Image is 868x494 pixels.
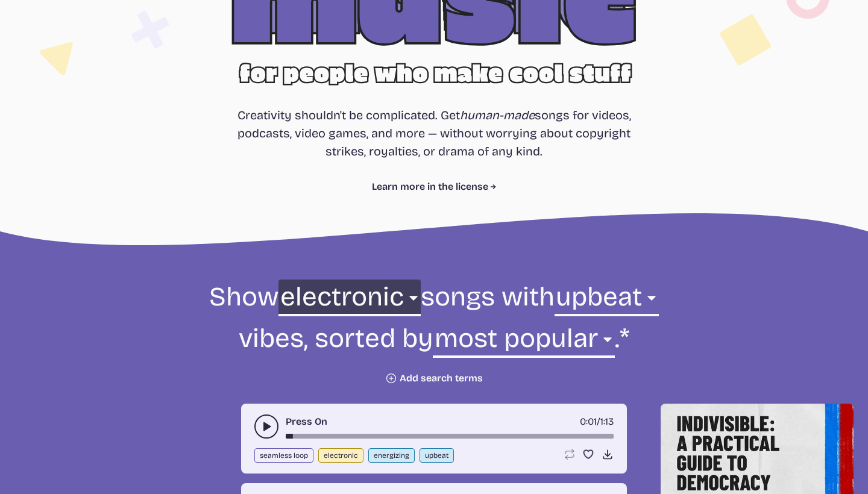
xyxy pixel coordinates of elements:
a: Press On [286,414,327,429]
span: timer [580,416,597,427]
select: vibe [555,280,659,321]
button: seamless loop [254,448,313,463]
a: Learn more in the license [372,180,497,194]
select: genre [278,280,420,321]
div: song-time-bar [286,434,614,439]
button: Loop [563,448,575,460]
form: Show songs with vibes, sorted by . [106,280,762,384]
div: / [580,414,614,429]
button: upbeat [420,448,454,463]
button: Add search terms [385,372,483,384]
button: electronic [318,448,363,463]
span: 1:13 [600,416,614,427]
button: energizing [368,448,415,463]
select: sorting [433,321,614,363]
button: Favorite [582,448,594,460]
button: play-pause toggle [254,414,278,439]
p: Creativity shouldn't be complicated. Get songs for videos, podcasts, video games, and more — with... [237,106,631,160]
i: human-made [460,108,535,122]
